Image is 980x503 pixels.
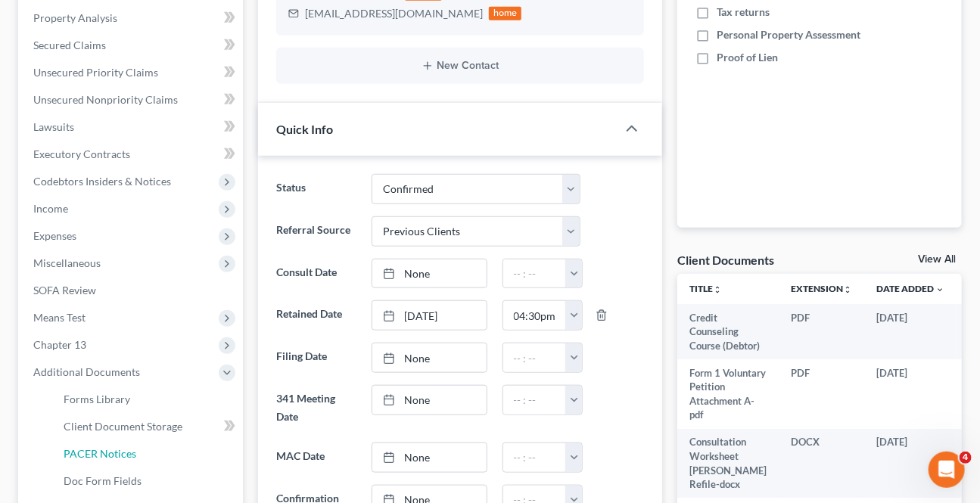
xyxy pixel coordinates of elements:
span: Forms Library [64,393,130,405]
span: Client Document Storage [64,420,182,433]
i: unfold_more [713,285,722,294]
a: Unsecured Priority Claims [21,59,243,86]
span: SOFA Review [33,284,96,297]
a: Secured Claims [21,32,243,59]
input: -- : -- [503,386,567,415]
button: New Contact [288,60,632,72]
a: Executory Contracts [21,141,243,168]
a: Client Document Storage [51,413,243,440]
div: home [489,7,522,20]
a: None [372,443,486,472]
span: Means Test [33,311,86,324]
span: Unsecured Nonpriority Claims [33,93,178,106]
a: PACER Notices [51,440,243,467]
a: None [372,259,486,288]
a: Date Added expand_more [876,283,944,294]
input: -- : -- [503,259,567,288]
div: Client Documents [677,252,774,268]
label: Referral Source [269,216,365,247]
input: -- : -- [503,343,567,372]
span: Executory Contracts [33,147,130,160]
a: Property Analysis [21,5,243,32]
a: Unsecured Nonpriority Claims [21,86,243,113]
span: Expenses [33,229,76,242]
div: [EMAIL_ADDRESS][DOMAIN_NAME] [305,6,483,21]
label: Filing Date [269,343,365,373]
a: View All [918,254,956,265]
iframe: Intercom live chat [929,452,965,488]
span: PACER Notices [64,447,136,460]
span: 4 [960,452,972,464]
a: None [372,386,486,415]
i: expand_more [935,285,944,294]
a: Forms Library [51,386,243,413]
a: [DATE] [372,301,486,330]
td: [DATE] [864,359,957,429]
label: 341 Meeting Date [269,385,365,430]
input: -- : -- [503,443,567,472]
span: Income [33,202,68,215]
a: Lawsuits [21,113,243,141]
label: Consult Date [269,259,365,289]
span: Additional Documents [33,365,140,378]
span: Personal Property Assessment [717,27,860,42]
a: None [372,343,486,372]
span: Chapter 13 [33,338,86,351]
td: PDF [779,304,864,359]
td: Form 1 Voluntary Petition Attachment A-pdf [677,359,779,429]
span: Quick Info [276,122,333,136]
td: DOCX [779,429,864,498]
i: unfold_more [843,285,852,294]
a: Doc Form Fields [51,467,243,495]
input: -- : -- [503,301,567,330]
td: PDF [779,359,864,429]
span: Property Analysis [33,11,117,24]
span: Secured Claims [33,39,106,51]
span: Proof of Lien [717,50,778,65]
span: Miscellaneous [33,256,101,269]
a: SOFA Review [21,277,243,304]
td: [DATE] [864,429,957,498]
span: Unsecured Priority Claims [33,66,158,79]
label: Retained Date [269,300,365,331]
label: MAC Date [269,442,365,473]
td: Credit Counseling Course (Debtor) [677,304,779,359]
label: Status [269,174,365,204]
span: Codebtors Insiders & Notices [33,175,171,188]
td: [DATE] [864,304,957,359]
td: Consultation Worksheet [PERSON_NAME] Refile-docx [677,429,779,498]
span: Tax returns [717,5,770,20]
a: Titleunfold_more [689,283,722,294]
span: Lawsuits [33,120,74,133]
a: Extensionunfold_more [791,283,852,294]
span: Doc Form Fields [64,474,142,487]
